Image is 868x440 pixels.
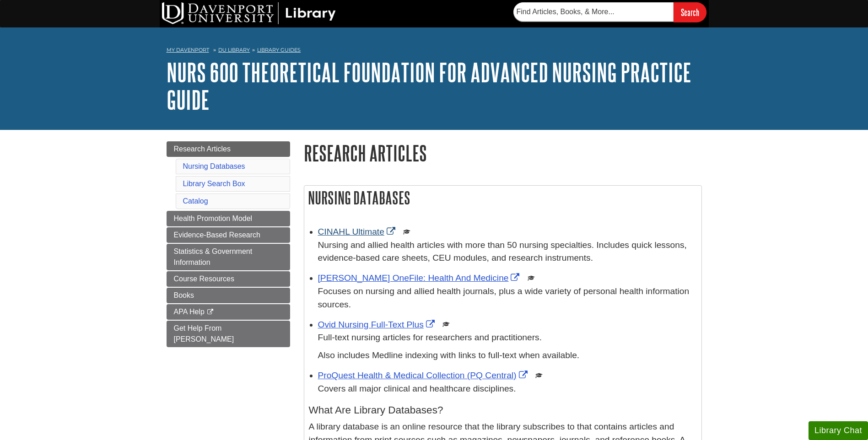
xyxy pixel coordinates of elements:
[183,162,245,170] a: Nursing Databases
[174,215,253,222] span: Health Promotion Model
[318,285,697,311] p: Focuses on nursing and allied health journals, plus a wide variety of personal health information...
[528,274,535,282] img: Scholarly or Peer Reviewed
[304,186,701,210] h2: Nursing Databases
[318,320,437,329] a: Link opens in new window
[167,227,290,243] a: Evidence-Based Research
[257,47,301,53] a: Library Guides
[167,58,691,114] a: NURS 600 Theoretical Foundation for Advanced Nursing Practice Guide
[167,44,702,59] nav: breadcrumb
[174,145,231,153] span: Research Articles
[167,288,290,303] a: Books
[674,2,706,22] input: Search
[318,382,697,396] p: Covers all major clinical and healthcare disciplines.
[309,405,697,416] h4: What Are Library Databases?
[318,273,522,283] a: Link opens in new window
[162,2,336,24] img: DU Library
[174,291,194,299] span: Books
[513,2,674,21] input: Find Articles, Books, & More...
[167,46,209,54] a: My Davenport
[167,304,290,320] a: APA Help
[174,231,260,239] span: Evidence-Based Research
[174,247,253,266] span: Statistics & Government Information
[318,227,398,236] a: Link opens in new window
[167,321,290,347] a: Get Help From [PERSON_NAME]
[535,372,543,379] img: Scholarly or Peer Reviewed
[183,180,245,188] a: Library Search Box
[318,239,697,265] p: Nursing and allied health articles with more than 50 nursing specialties. Includes quick lessons,...
[809,421,868,440] button: Library Chat
[167,244,290,270] a: Statistics & Government Information
[174,324,234,343] span: Get Help From [PERSON_NAME]
[442,321,450,328] img: Scholarly or Peer Reviewed
[318,349,697,362] p: Also includes Medline indexing with links to full-text when available.
[304,141,702,165] h1: Research Articles
[513,2,706,22] form: Searches DU Library's articles, books, and more
[174,275,235,283] span: Course Resources
[167,141,290,157] a: Research Articles
[403,228,410,236] img: Scholarly or Peer Reviewed
[167,141,290,347] div: Guide Page Menu
[167,211,290,226] a: Health Promotion Model
[206,309,214,315] i: This link opens in a new window
[318,331,697,344] p: Full-text nursing articles for researchers and practitioners.
[318,370,530,380] a: Link opens in new window
[167,271,290,287] a: Course Resources
[174,308,205,316] span: APA Help
[183,197,208,205] a: Catalog
[218,47,250,53] a: DU Library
